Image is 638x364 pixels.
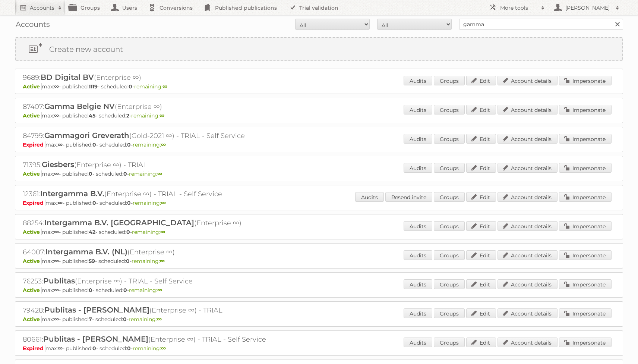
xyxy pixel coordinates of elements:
[89,287,92,294] strong: 0
[404,250,432,260] a: Audits
[559,338,612,347] a: Impersonate
[43,335,148,343] span: Publitas - [PERSON_NAME]
[563,4,612,12] h2: [PERSON_NAME]
[559,221,612,231] a: Impersonate
[434,134,465,144] a: Groups
[23,189,284,199] h2: 12361: (Enterprise ∞) - TRIAL - Self Service
[23,276,284,286] h2: 76253: (Enterprise ∞) - TRIAL - Self Service
[404,134,432,144] a: Audits
[42,160,74,169] span: Giesbers
[58,141,63,148] strong: ∞
[385,192,432,202] a: Resend invite
[434,163,465,173] a: Groups
[23,345,45,352] span: Expired
[54,258,59,264] strong: ∞
[16,38,622,60] a: Create new account
[161,200,166,206] strong: ∞
[559,279,612,289] a: Impersonate
[45,247,127,256] span: Intergamma B.V. (NL)
[498,192,558,202] a: Account details
[44,305,149,314] span: Publitas - [PERSON_NAME]
[89,316,92,323] strong: 7
[161,345,166,352] strong: ∞
[23,218,284,228] h2: 88254: (Enterprise ∞)
[126,258,130,264] strong: 0
[133,141,166,148] span: remaining:
[434,279,465,289] a: Groups
[404,105,432,114] a: Audits
[355,192,384,202] a: Audits
[434,338,465,347] a: Groups
[23,229,42,235] span: Active
[559,308,612,318] a: Impersonate
[58,200,63,206] strong: ∞
[23,141,45,148] span: Expired
[23,258,615,264] p: max: - published: - scheduled: -
[559,105,612,114] a: Impersonate
[132,229,165,235] span: remaining:
[23,287,615,294] p: max: - published: - scheduled: -
[159,112,164,119] strong: ∞
[23,305,284,315] h2: 79428: (Enterprise ∞) - TRIAL
[23,335,284,344] h2: 80661: (Enterprise ∞) - TRIAL - Self Service
[23,112,615,119] p: max: - published: - scheduled: -
[89,170,92,177] strong: 0
[123,287,127,294] strong: 0
[89,83,98,90] strong: 1119
[44,102,115,111] span: Gamma Belgie NV
[434,221,465,231] a: Groups
[41,73,94,82] span: BD Digital BV
[498,308,558,318] a: Account details
[89,229,95,235] strong: 42
[44,131,129,140] span: Gammagori Greverath
[133,200,166,206] span: remaining:
[157,287,162,294] strong: ∞
[54,287,59,294] strong: ∞
[23,131,284,141] h2: 84799: (Gold-2021 ∞) - TRIAL - Self Service
[23,316,615,323] p: max: - published: - scheduled: -
[23,170,615,177] p: max: - published: - scheduled: -
[129,170,162,177] span: remaining:
[466,105,496,114] a: Edit
[129,83,132,90] strong: 0
[23,200,45,206] span: Expired
[23,112,42,119] span: Active
[559,250,612,260] a: Impersonate
[54,83,59,90] strong: ∞
[43,276,75,285] span: Publitas
[162,83,167,90] strong: ∞
[127,200,131,206] strong: 0
[133,345,166,352] span: remaining:
[404,279,432,289] a: Audits
[23,73,284,82] h2: 9689: (Enterprise ∞)
[89,258,95,264] strong: 59
[466,279,496,289] a: Edit
[23,200,615,206] p: max: - published: - scheduled: -
[23,229,615,235] p: max: - published: - scheduled: -
[23,247,284,257] h2: 64007: (Enterprise ∞)
[123,170,127,177] strong: 0
[466,163,496,173] a: Edit
[132,258,165,264] span: remaining:
[157,170,162,177] strong: ∞
[92,345,96,352] strong: 0
[129,287,162,294] span: remaining:
[23,83,615,90] p: max: - published: - scheduled: -
[404,308,432,318] a: Audits
[434,105,465,114] a: Groups
[23,83,42,90] span: Active
[466,221,496,231] a: Edit
[404,338,432,347] a: Audits
[160,258,165,264] strong: ∞
[126,112,129,119] strong: 2
[466,76,496,85] a: Edit
[23,258,42,264] span: Active
[498,105,558,114] a: Account details
[498,134,558,144] a: Account details
[23,170,42,177] span: Active
[466,250,496,260] a: Edit
[30,4,54,12] h2: Accounts
[23,102,284,112] h2: 87407: (Enterprise ∞)
[404,76,432,85] a: Audits
[466,338,496,347] a: Edit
